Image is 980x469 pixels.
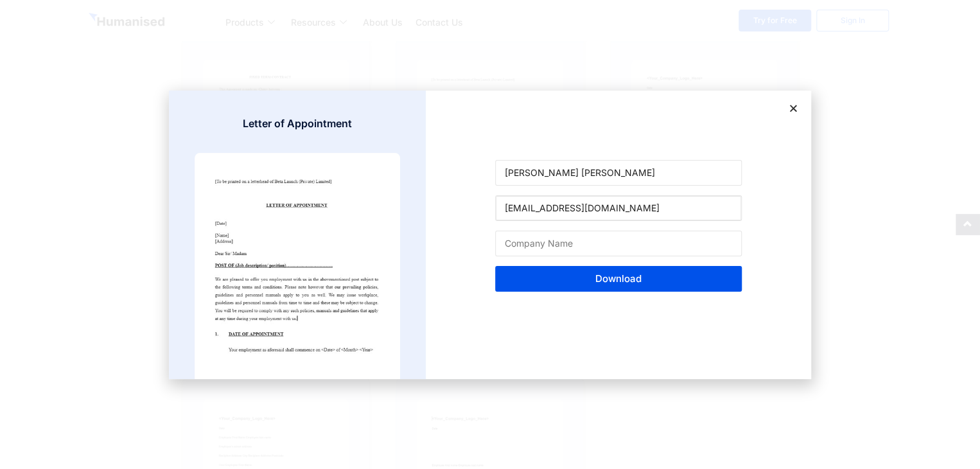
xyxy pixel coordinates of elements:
[495,266,742,292] button: Download
[195,116,400,130] h3: Letter of Appointment
[495,160,742,186] input: Name
[195,153,400,379] img: Template General term Contract
[495,195,742,221] input: Email
[495,231,742,256] input: Company Name
[595,274,642,283] span: Download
